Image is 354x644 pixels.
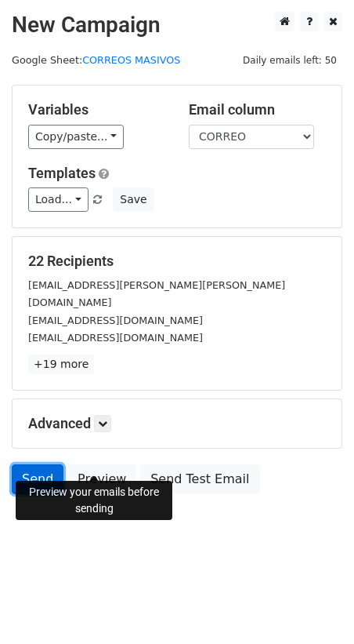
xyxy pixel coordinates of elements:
[12,464,63,494] a: Send
[82,54,180,66] a: CORREOS MASIVOS
[12,54,180,66] small: Google Sheet:
[28,125,124,149] a: Copy/paste...
[28,187,88,212] a: Load...
[276,569,354,644] div: Widget de chat
[28,315,203,326] small: [EMAIL_ADDRESS][DOMAIN_NAME]
[140,464,259,494] a: Send Test Email
[12,12,342,38] h2: New Campaign
[113,187,154,212] button: Save
[28,253,326,270] h5: 22 Recipients
[28,415,326,432] h5: Advanced
[28,355,94,374] a: +19 more
[28,332,203,344] small: [EMAIL_ADDRESS][DOMAIN_NAME]
[67,464,136,494] a: Preview
[16,481,172,520] div: Preview your emails before sending
[276,569,354,644] iframe: Chat Widget
[28,101,165,118] h5: Variables
[28,279,285,309] small: [EMAIL_ADDRESS][PERSON_NAME][PERSON_NAME][DOMAIN_NAME]
[28,165,96,181] a: Templates
[237,52,342,69] span: Daily emails left: 50
[189,101,326,118] h5: Email column
[237,54,342,66] a: Daily emails left: 50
